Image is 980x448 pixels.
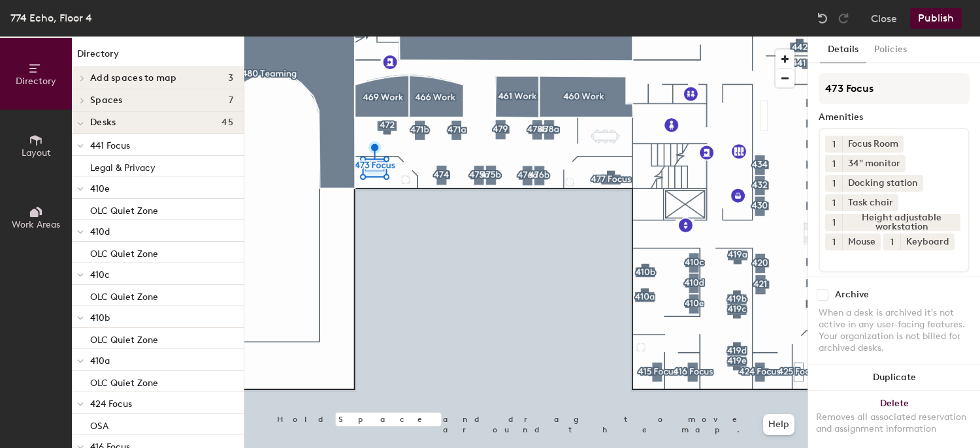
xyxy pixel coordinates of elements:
[90,269,110,280] span: 410c
[90,312,110,323] span: 410b
[825,136,842,153] button: 1
[90,73,177,83] span: Add spaces to map
[16,76,56,87] span: Directory
[90,245,158,260] p: OLC Quiet Zone
[90,95,123,106] span: Spaces
[890,235,894,249] span: 1
[819,112,970,123] div: Amenities
[832,196,836,210] span: 1
[832,235,836,249] span: 1
[842,233,881,250] div: Mouse
[832,157,836,171] span: 1
[90,202,158,217] p: OLC Quiet Zone
[825,175,842,192] button: 1
[90,355,110,366] span: 410a
[808,365,980,391] button: Duplicate
[90,374,158,389] p: OLC Quiet Zone
[835,290,869,300] div: Archive
[871,8,897,29] button: Close
[842,214,960,231] div: Height adjustable workstation
[90,158,155,173] p: Legal & Privacy
[816,12,829,25] img: Undo
[842,194,898,211] div: Task chair
[90,288,158,303] p: OLC Quiet Zone
[90,226,110,237] span: 410d
[808,391,980,448] button: DeleteRemoves all associated reservation and assignment information
[90,398,132,410] span: 424 Focus
[22,147,51,158] span: Layout
[816,411,972,435] div: Removes all associated reservation and assignment information
[883,233,900,250] button: 1
[900,233,955,250] div: Keyboard
[12,219,60,230] span: Work Areas
[825,233,842,250] button: 1
[825,214,842,231] button: 1
[832,138,836,151] span: 1
[842,155,906,172] div: 34" monitor
[820,37,866,63] button: Details
[866,37,915,63] button: Policies
[221,117,233,128] span: 45
[90,140,130,151] span: 441 Focus
[837,12,850,25] img: Redo
[825,194,842,211] button: 1
[90,183,110,194] span: 410e
[842,136,904,153] div: Focus Room
[10,10,92,26] div: 774 Echo, Floor 4
[90,331,158,346] p: OLC Quiet Zone
[910,8,962,29] button: Publish
[90,417,108,432] p: OSA
[825,155,842,172] button: 1
[228,73,233,83] span: 3
[229,95,233,106] span: 7
[842,175,923,192] div: Docking station
[832,177,836,190] span: 1
[832,216,836,230] span: 1
[819,307,970,354] div: When a desk is archived it's not active in any user-facing features. Your organization is not bil...
[763,414,794,435] button: Help
[72,47,244,67] h1: Directory
[90,117,116,128] span: Desks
